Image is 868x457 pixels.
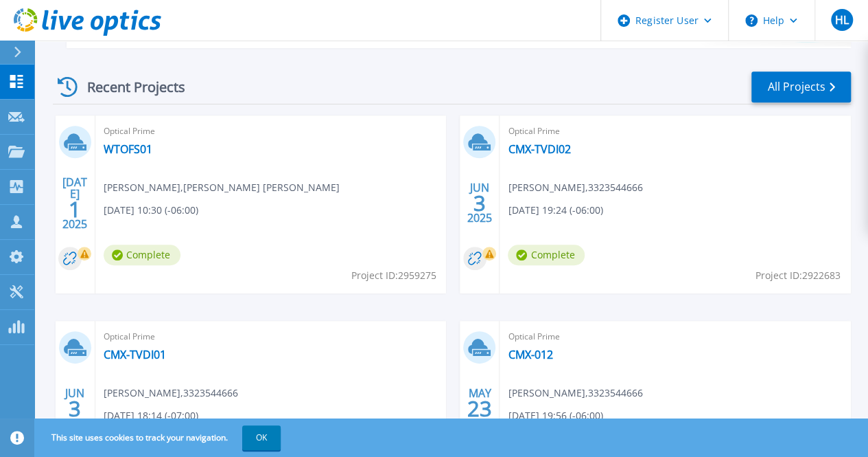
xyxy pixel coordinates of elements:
[351,268,436,283] span: Project ID: 2959275
[467,383,493,434] div: MAY 2025
[508,142,570,156] a: CMX-TVDI02
[104,124,438,139] span: Optical Prime
[62,178,88,228] div: [DATE] 2025
[69,203,81,215] span: 1
[104,386,238,401] span: [PERSON_NAME] , 3323544666
[508,348,552,361] a: CMX-012
[508,245,585,265] span: Complete
[242,425,281,450] button: OK
[467,178,493,228] div: JUN 2025
[104,329,438,344] span: Optical Prime
[104,408,198,423] span: [DATE] 18:14 (-07:00)
[104,203,198,218] span: [DATE] 10:30 (-06:00)
[104,245,180,265] span: Complete
[467,403,492,414] span: 23
[508,408,602,423] span: [DATE] 19:56 (-06:00)
[755,268,841,283] span: Project ID: 2922683
[508,180,642,195] span: [PERSON_NAME] , 3323544666
[508,386,642,401] span: [PERSON_NAME] , 3323544666
[104,348,166,361] a: CMX-TVDI01
[508,329,843,344] span: Optical Prime
[834,14,848,25] span: HL
[104,142,152,156] a: WTOFS01
[53,70,204,104] div: Recent Projects
[38,425,281,450] span: This site uses cookies to track your navigation.
[508,124,843,139] span: Optical Prime
[508,203,602,218] span: [DATE] 19:24 (-06:00)
[751,71,851,102] a: All Projects
[69,403,81,414] span: 3
[62,383,88,434] div: JUN 2025
[473,197,486,209] span: 3
[104,180,340,195] span: [PERSON_NAME] , [PERSON_NAME] [PERSON_NAME]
